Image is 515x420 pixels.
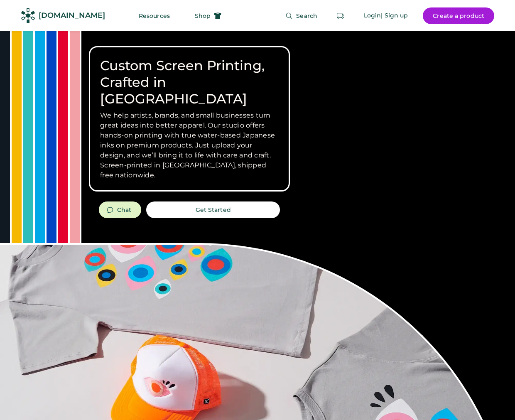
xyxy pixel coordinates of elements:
button: Create a product [423,7,494,24]
img: Rendered Logo - Screens [21,8,35,23]
div: [DOMAIN_NAME] [39,10,105,21]
span: Shop [195,13,211,19]
button: Resources [129,7,180,24]
h1: Custom Screen Printing, Crafted in [GEOGRAPHIC_DATA] [100,57,279,107]
div: Login [364,12,381,20]
span: Search [296,13,317,19]
h3: We help artists, brands, and small businesses turn great ideas into better apparel. Our studio of... [100,111,279,180]
button: Chat [99,201,141,218]
button: Search [275,7,327,24]
button: Shop [185,7,231,24]
button: Retrieve an order [332,7,349,24]
button: Get Started [146,201,280,218]
div: | Sign up [381,12,408,20]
